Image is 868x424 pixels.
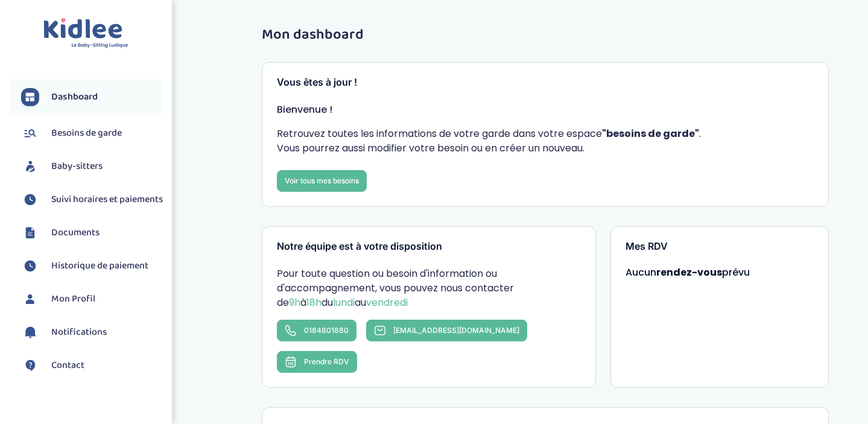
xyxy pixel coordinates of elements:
[51,90,98,104] span: Dashboard
[21,88,39,106] img: dashboard.svg
[626,241,814,252] h3: Mes RDV
[21,157,39,176] img: babysitters.svg
[289,296,300,309] span: 9h
[277,351,357,373] button: Prendre RDV
[21,356,163,375] a: Contact
[277,170,367,192] a: Voir tous mes besoins
[277,103,814,117] p: Bienvenue !
[21,224,163,242] a: Documents
[277,241,581,252] h3: Notre équipe est à votre disposition
[21,290,163,308] a: Mon Profil
[21,356,39,375] img: contact.svg
[277,127,814,156] p: Retrouvez toutes les informations de votre garde dans votre espace . Vous pourrez aussi modifier ...
[306,296,322,309] span: 18h
[21,191,39,209] img: suivihoraire.svg
[21,323,39,341] img: notification.svg
[21,257,163,275] a: Historique de paiement
[21,191,163,209] a: Suivi horaires et paiements
[304,326,349,335] span: 0184801880
[21,290,39,308] img: profil.svg
[277,77,814,88] h3: Vous êtes à jour !
[51,358,84,373] span: Contact
[21,88,163,106] a: Dashboard
[602,127,699,141] strong: "besoins de garde"
[51,325,107,340] span: Notifications
[21,157,163,176] a: Baby-sitters
[366,296,408,309] span: vendredi
[277,267,581,310] p: Pour toute question ou besoin d'information ou d'accompagnement, vous pouvez nous contacter de à ...
[626,265,750,279] span: Aucun prévu
[366,320,527,341] a: [EMAIL_ADDRESS][DOMAIN_NAME]
[333,296,355,309] span: lundi
[393,326,519,335] span: [EMAIL_ADDRESS][DOMAIN_NAME]
[21,323,163,341] a: Notifications
[51,159,103,174] span: Baby-sitters
[262,27,829,43] h1: Mon dashboard
[277,320,356,341] a: 0184801880
[51,259,148,273] span: Historique de paiement
[21,224,39,242] img: documents.svg
[51,126,122,141] span: Besoins de garde
[21,124,39,142] img: besoin.svg
[21,124,163,142] a: Besoins de garde
[51,192,163,207] span: Suivi horaires et paiements
[51,226,100,240] span: Documents
[656,265,722,279] strong: rendez-vous
[21,257,39,275] img: suivihoraire.svg
[43,18,128,49] img: logo.svg
[304,357,349,366] span: Prendre RDV
[51,292,95,306] span: Mon Profil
